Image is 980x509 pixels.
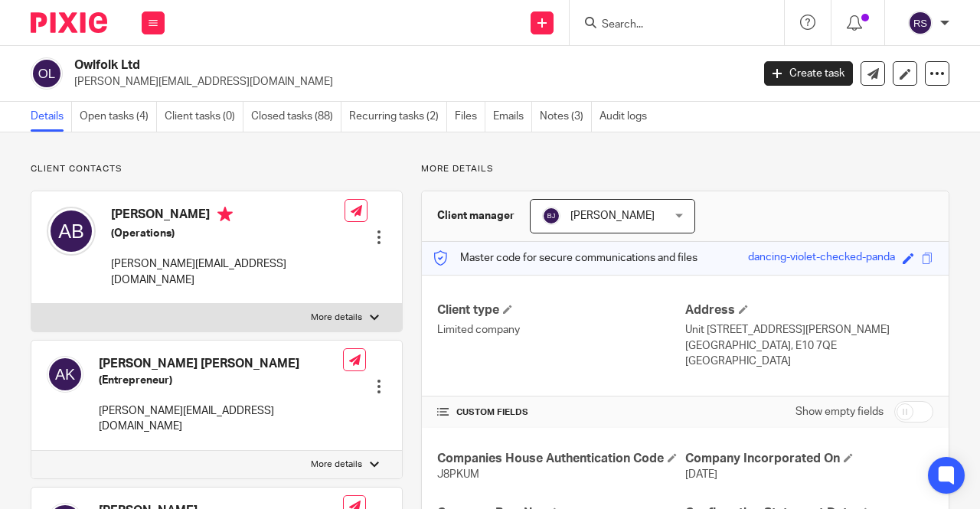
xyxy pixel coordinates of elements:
[764,61,853,86] a: Create task
[31,12,107,33] img: Pixie
[99,356,343,372] h4: [PERSON_NAME] [PERSON_NAME]
[748,250,895,267] div: dancing-violet-checked-panda
[31,102,72,132] a: Details
[437,451,685,467] h4: Companies House Authentication Code
[80,102,157,132] a: Open tasks (4)
[437,322,685,338] p: Limited company
[685,322,933,338] p: Unit [STREET_ADDRESS][PERSON_NAME]
[600,18,738,32] input: Search
[31,163,403,175] p: Client contacts
[111,226,345,241] h5: (Operations)
[74,74,741,90] p: [PERSON_NAME][EMAIL_ADDRESS][DOMAIN_NAME]
[437,406,685,419] h4: CUSTOM FIELDS
[685,302,933,318] h4: Address
[99,403,343,435] p: [PERSON_NAME][EMAIL_ADDRESS][DOMAIN_NAME]
[217,207,233,222] i: Primary
[74,57,608,73] h2: Owlfolk Ltd
[685,469,717,480] span: [DATE]
[795,404,884,419] label: Show empty fields
[251,102,341,132] a: Closed tasks (88)
[685,354,933,369] p: [GEOGRAPHIC_DATA]
[31,57,63,90] img: svg%3E
[542,207,560,225] img: svg%3E
[99,373,343,388] h5: (Entrepreneur)
[570,210,655,221] span: [PERSON_NAME]
[311,458,362,471] p: More details
[349,102,447,132] a: Recurring tasks (2)
[111,256,345,288] p: [PERSON_NAME][EMAIL_ADDRESS][DOMAIN_NAME]
[165,102,243,132] a: Client tasks (0)
[421,163,949,175] p: More details
[493,102,532,132] a: Emails
[908,11,933,35] img: svg%3E
[437,302,685,318] h4: Client type
[433,250,697,266] p: Master code for secure communications and files
[437,469,479,480] span: J8PKUM
[111,207,345,226] h4: [PERSON_NAME]
[455,102,485,132] a: Files
[47,356,83,393] img: svg%3E
[685,338,933,354] p: [GEOGRAPHIC_DATA], E10 7QE
[47,207,96,256] img: svg%3E
[685,451,933,467] h4: Company Incorporated On
[540,102,592,132] a: Notes (3)
[599,102,655,132] a: Audit logs
[311,312,362,324] p: More details
[437,208,514,224] h3: Client manager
